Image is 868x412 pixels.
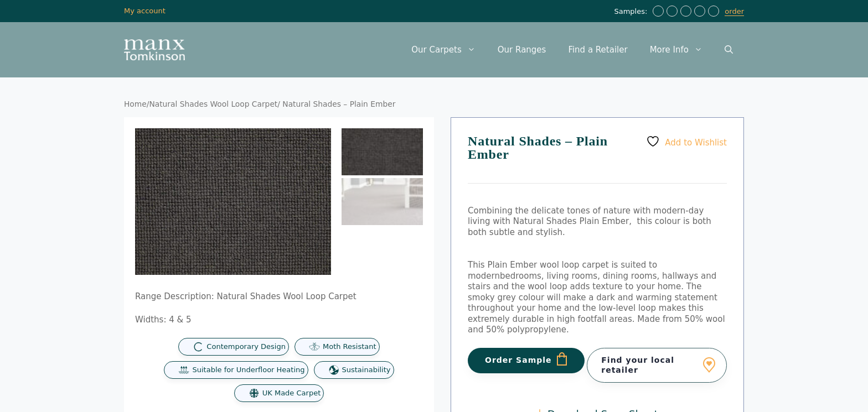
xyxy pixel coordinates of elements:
[468,134,727,184] h1: Natural Shades – Plain Ember
[342,366,391,375] span: Sustainability
[342,128,423,175] img: smokey grey tone
[124,39,185,60] img: Manx Tomkinson
[135,128,331,275] img: smokey grey tone
[135,291,423,303] p: Range Description: Natural Shades Wool Loop Carpet
[323,342,376,352] span: Moth Resistant
[468,271,725,335] span: bedrooms, living rooms, dining rooms, hallways and stairs and the wool loop adds texture to your ...
[124,7,166,15] a: My account
[714,33,744,66] a: Open Search Bar
[400,33,744,66] nav: Primary
[725,7,744,16] a: order
[124,100,744,109] nav: Breadcrumb
[342,178,423,225] img: Natural Shades - Plain Ember - Image 2
[614,7,650,17] span: Samples:
[192,366,304,375] span: Suitable for Underfloor Heating
[468,348,585,373] button: Order Sample
[639,33,714,66] a: More Info
[149,100,277,108] a: Natural Shades Wool Loop Carpet
[262,389,321,398] span: UK Made Carpet
[206,342,286,352] span: Contemporary Design
[135,315,423,326] p: Widths: 4 & 5
[557,33,638,66] a: Find a Retailer
[124,100,147,108] a: Home
[646,134,727,148] a: Add to Wishlist
[468,206,711,237] span: Combining the delicate tones of nature with modern-day living with Natural Shades Plain Ember, th...
[487,33,557,66] a: Our Ranges
[468,260,657,281] span: This Plain Ember wool loop carpet is suited to modern
[587,348,727,382] a: Find your local retailer
[665,137,727,147] span: Add to Wishlist
[400,33,487,66] a: Our Carpets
